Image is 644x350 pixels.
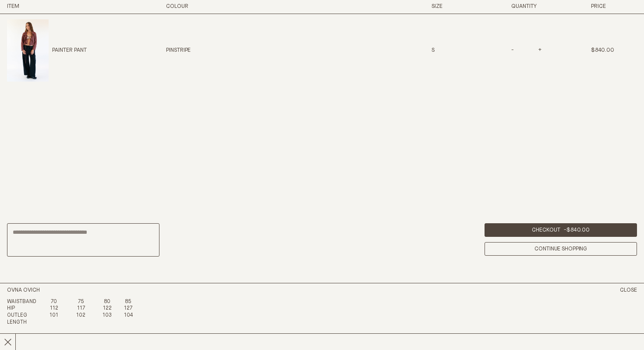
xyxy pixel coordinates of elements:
td: 103 [97,312,117,326]
td: 70 [43,299,64,306]
span: - [511,48,515,53]
td: 85 [117,299,140,306]
a: Home [7,287,40,293]
span: $840.00 [566,227,590,233]
span: + [537,48,541,53]
td: 112 [43,305,64,312]
a: Checkout -$840.00 [485,223,637,237]
h3: Price [591,3,637,11]
div: Pinstripe [166,47,292,54]
th: HIP [7,305,43,312]
th: OUTLEG LENGTH [7,312,43,326]
td: 122 [97,305,117,312]
td: 102 [64,312,97,326]
td: 117 [64,305,97,312]
th: WAISTBAND [7,299,43,306]
div: S [432,47,478,54]
td: 104 [117,312,140,326]
h3: Quantity [511,3,557,11]
a: Painter PantPainter Pant [7,19,87,82]
img: Painter Pant [7,19,49,82]
p: Painter Pant [52,47,87,54]
td: 127 [117,305,140,312]
a: Continue Shopping [485,242,637,256]
h3: Colour [166,3,292,11]
td: 101 [43,312,64,326]
div: $840.00 [591,47,637,54]
h3: Item [7,3,133,11]
button: Close Cart [620,287,637,294]
td: 75 [64,299,97,306]
td: 80 [97,299,117,306]
h3: Size [432,3,478,11]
